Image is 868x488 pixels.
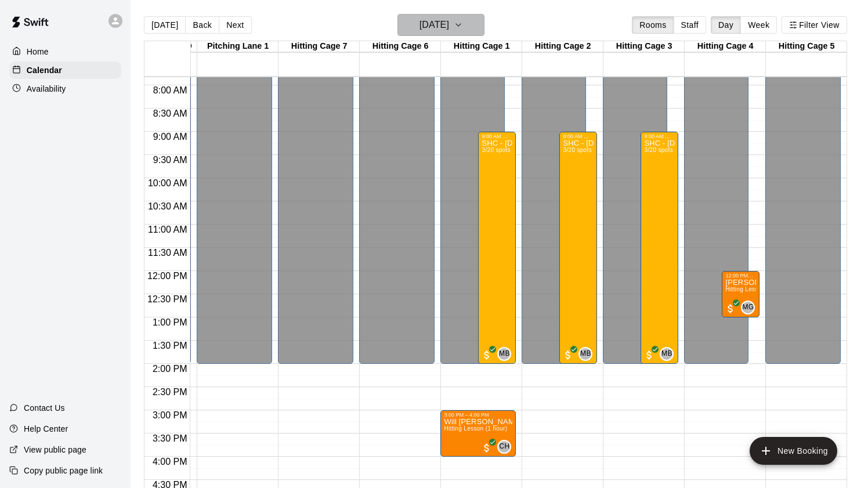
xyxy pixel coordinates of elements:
[578,347,592,361] div: Metro Baseball
[441,41,522,52] div: Hitting Cage 1
[722,271,759,317] div: 12:00 PM – 1:00 PM: Alexander Rees
[27,46,49,57] p: Home
[746,301,755,315] span: Michael Gallagher
[144,16,186,34] button: [DATE]
[482,133,512,139] div: 9:00 AM – 2:00 PM
[583,347,592,361] span: Metro Baseball
[150,85,190,95] span: 8:00 AM
[750,437,837,465] button: add
[782,16,847,34] button: Filter View
[559,132,597,364] div: 9:00 AM – 2:00 PM: SHC - Sept 23
[444,412,512,418] div: 3:00 PM – 4:00 PM
[478,132,516,364] div: 9:00 AM – 2:00 PM: SHC - Sept 23
[144,271,190,281] span: 12:00 PM
[24,402,65,414] p: Contact Us
[641,132,678,364] div: 9:00 AM – 2:00 PM: SHC - Sept 23
[563,147,591,153] span: 3/20 spots filled
[563,133,594,139] div: 9:00 AM – 2:00 PM
[632,16,674,34] button: Rooms
[150,457,190,467] span: 4:00 PM
[660,347,674,361] div: Metro Baseball
[24,465,103,476] p: Copy public page link
[481,442,493,454] span: All customers have paid
[150,155,190,165] span: 9:30 AM
[144,294,190,304] span: 12:30 PM
[644,133,675,139] div: 9:00 AM – 2:00 PM
[444,425,507,432] span: Hitting Lesson (1 hour)
[725,303,736,315] span: All customers have paid
[150,341,190,350] span: 1:30 PM
[279,41,360,52] div: Hitting Cage 7
[644,147,672,153] span: 3/20 spots filled
[397,14,484,36] button: [DATE]
[661,348,672,360] span: MB
[502,440,511,454] span: Conner Hall
[499,441,509,453] span: CH
[603,41,685,52] div: Hitting Cage 3
[27,83,66,95] p: Availability
[685,41,766,52] div: Hitting Cage 4
[150,109,190,118] span: 8:30 AM
[150,410,190,420] span: 3:00 PM
[150,433,190,443] span: 3:30 PM
[145,225,190,234] span: 11:00 AM
[145,248,190,258] span: 11:30 AM
[497,440,511,454] div: Conner Hall
[725,273,756,279] div: 12:00 PM – 1:00 PM
[580,348,591,360] span: MB
[9,80,121,97] a: Availability
[502,347,511,361] span: Metro Baseball
[522,41,603,52] div: Hitting Cage 2
[711,16,741,34] button: Day
[562,349,574,361] span: All customers have paid
[150,364,190,374] span: 2:00 PM
[481,349,493,361] span: All customers have paid
[440,410,516,457] div: 3:00 PM – 4:00 PM: Will Cullum
[740,16,777,34] button: Week
[219,16,251,34] button: Next
[150,317,190,327] span: 1:00 PM
[766,41,847,52] div: Hitting Cage 5
[360,41,441,52] div: Hitting Cage 6
[742,302,754,313] span: MG
[9,62,121,79] a: Calendar
[24,423,68,435] p: Help Center
[725,286,789,292] span: Hitting Lesson (1 hour)
[27,64,62,76] p: Calendar
[197,41,279,52] div: Pitching Lane 1
[741,301,755,315] div: Michael Gallagher
[145,178,190,188] span: 10:00 AM
[9,43,121,60] a: Home
[482,147,510,153] span: 3/20 spots filled
[150,132,190,142] span: 9:00 AM
[150,387,190,397] span: 2:30 PM
[185,16,219,34] button: Back
[24,444,86,456] p: View public page
[499,348,510,360] span: MB
[674,16,707,34] button: Staff
[419,17,449,33] h6: [DATE]
[664,347,674,361] span: Metro Baseball
[145,201,190,211] span: 10:30 AM
[643,349,655,361] span: All customers have paid
[497,347,511,361] div: Metro Baseball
